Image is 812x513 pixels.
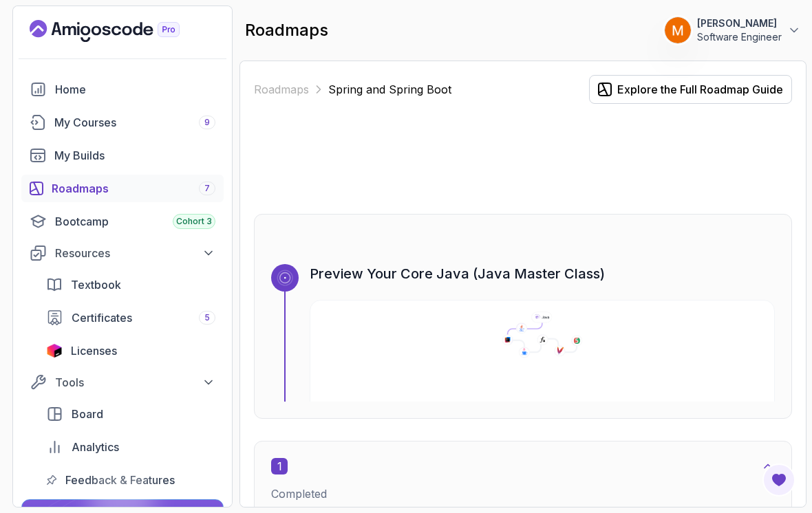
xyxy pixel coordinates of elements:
a: builds [21,142,224,169]
p: Spring and Spring Boot [328,81,451,98]
h2: roadmaps [245,19,328,41]
a: bootcamp [21,208,224,235]
span: Feedback & Features [65,472,175,488]
span: Board [72,406,103,422]
span: Cohort 3 [176,216,212,227]
div: Bootcamp [55,213,215,230]
div: Resources [55,245,215,261]
span: Completed [271,487,327,501]
button: user profile image[PERSON_NAME]Software Engineer [664,17,801,44]
div: Roadmaps [52,180,215,197]
p: Software Engineer [697,30,782,44]
button: Tools [21,370,224,395]
p: [PERSON_NAME] [697,17,782,30]
h3: Preview Your Core Java (Java Master Class) [310,264,775,283]
div: Tools [55,374,215,391]
div: My Courses [54,114,215,131]
a: courses [21,109,224,136]
a: textbook [38,271,224,298]
span: Licenses [71,342,117,359]
span: Certificates [72,309,132,326]
a: analytics [38,433,224,461]
a: Roadmaps [254,81,309,98]
a: licenses [38,337,224,364]
div: Explore the Full Roadmap Guide [617,81,783,98]
a: feedback [38,466,224,494]
button: Explore the Full Roadmap Guide [589,75,792,104]
span: Analytics [72,439,119,455]
button: Resources [21,241,224,265]
a: certificates [38,304,224,331]
a: home [21,76,224,103]
span: Textbook [71,276,121,293]
span: 5 [204,312,210,323]
iframe: chat widget [754,458,798,499]
div: My Builds [54,147,215,164]
a: roadmaps [21,175,224,202]
a: Landing page [30,20,211,42]
a: board [38,400,224,428]
img: user profile image [665,17,691,43]
div: Home [55,81,215,98]
span: 7 [204,183,210,194]
img: jetbrains icon [46,344,63,358]
span: 1 [271,458,288,474]
span: 9 [204,117,210,128]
